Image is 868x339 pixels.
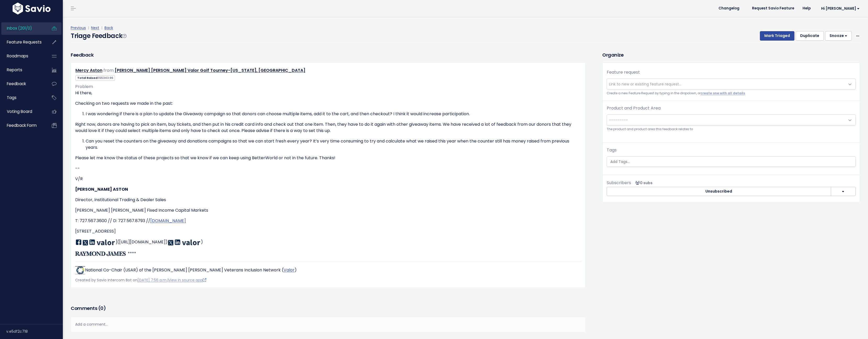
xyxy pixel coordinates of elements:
[115,67,305,73] a: [PERSON_NAME] [PERSON_NAME] Valor Golf Tourney-[US_STATE], [GEOGRAPHIC_DATA]
[1,92,43,104] a: Tags
[7,81,26,86] span: Feedback
[75,228,581,234] p: [STREET_ADDRESS]
[760,31,794,41] button: Mark Triaged
[7,25,32,31] span: Inbox (201/0)
[7,109,32,114] span: Voting Board
[75,90,581,96] p: Hi there,
[75,67,102,73] a: Mercy Aston
[7,95,16,100] span: Tags
[75,84,93,90] span: Problem
[602,51,860,58] h3: Organize
[718,7,739,10] span: Changelog
[1,78,43,90] a: Feedback
[75,155,581,161] p: Please let me know the status of these projects so that we know if we can keep using BetterWorld ...
[608,159,855,165] input: Add Tags...
[98,76,113,80] span: 155343.96
[1,64,43,76] a: Reports
[75,277,206,283] span: Created by Savio Intercom Bot on |
[607,105,661,111] label: Product and Product Area
[75,176,581,182] p: V/R
[609,117,628,123] span: ---------
[1,22,43,34] a: Inbox (201/0)
[607,69,640,75] label: Feature request
[150,218,186,224] a: [DOMAIN_NAME]
[100,25,103,30] span: |
[168,277,206,283] a: View in source app
[104,25,113,30] a: Back
[86,111,581,117] li: I was wondering if there is a plan to update the Giveaway campaign so that donors can choose mult...
[75,266,581,274] p: National Co-Chair (USAR) of the [PERSON_NAME] [PERSON_NAME] Veterans Inclusion Network ( )
[75,239,581,246] p: ]([URL][DOMAIN_NAME]) )
[796,31,824,41] button: Duplicate
[137,277,167,283] a: [DATE] 7:56 a.m.
[103,67,114,73] span: from
[700,91,745,95] a: create one with all details
[75,207,581,214] p: [PERSON_NAME] [PERSON_NAME] Fixed Income Capital Markets
[75,186,128,192] strong: [PERSON_NAME] ASTON
[71,25,86,30] a: Previous
[7,67,22,73] span: Reports
[7,39,42,45] span: Feature Requests
[1,36,43,48] a: Feature Requests
[75,218,581,224] p: T: 727.567.3600 // D: 727.567.8793 //
[1,50,43,62] a: Roadmaps
[91,25,99,30] a: Next
[609,81,681,87] span: Link to new or existing feature request...
[75,165,581,172] p: --
[821,7,860,10] span: Hi [PERSON_NAME]
[607,91,856,96] small: Create a new Feature Request by typing in the dropdown, or .
[607,180,631,186] span: Subscribers
[71,31,126,41] h4: Triage Feedback
[75,100,581,107] p: Checking on two requests we made in the past:
[1,119,43,132] a: Feedback form
[75,197,581,203] p: Director, Institutional Trading & Dealer Sales
[7,53,28,59] span: Roadmaps
[6,325,63,338] div: v.e5df2c718
[607,147,617,153] label: Tags
[815,4,864,13] a: Hi [PERSON_NAME]
[633,180,653,185] span: <p><strong>Subscribers</strong><br><br> No subscribers yet<br> </p>
[1,106,43,118] a: Voting Board
[607,127,856,132] small: The product and product area this feedback relates to
[75,75,115,81] span: Total Raised:
[284,267,295,273] a: Valor
[71,317,586,332] div: Add a comment...
[86,138,581,151] li: Can you reset the counters on the giveaway and donations campaigns so that we can start fresh eve...
[87,25,90,30] span: |
[798,4,815,12] a: Help
[748,4,798,12] a: Request Savio Feature
[7,123,37,128] span: Feedback form
[825,31,852,41] button: Snooze
[71,305,586,312] h3: Comments ( )
[75,121,581,134] p: Right now, donors are having to pick an item, buy tickets, and then put in his credit card info a...
[71,51,93,58] h3: Feedback
[607,187,831,196] button: Unsubscribed
[100,305,103,311] span: 0
[11,3,52,14] img: logo-white.9d6f32f41409.svg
